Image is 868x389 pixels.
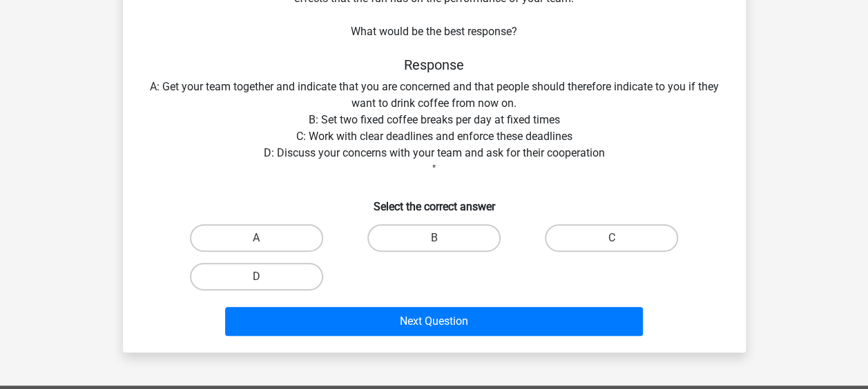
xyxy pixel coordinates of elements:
label: A [190,224,323,252]
button: Next Question [225,307,643,336]
h6: Select the correct answer [145,189,724,213]
h5: Response [145,57,724,73]
label: B [367,224,501,252]
label: C [545,224,678,252]
label: D [190,263,323,290]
